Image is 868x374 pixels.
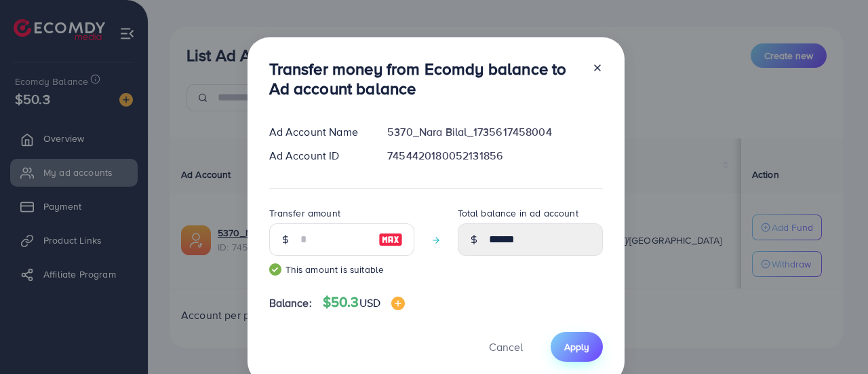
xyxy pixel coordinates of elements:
[258,124,377,140] div: Ad Account Name
[258,148,377,164] div: Ad Account ID
[472,332,540,361] button: Cancel
[323,294,405,311] h4: $50.3
[359,295,380,310] span: USD
[489,339,523,354] span: Cancel
[378,231,403,248] img: image
[551,332,603,361] button: Apply
[564,340,589,354] span: Apply
[269,263,281,276] img: guide
[376,148,613,164] div: 7454420180052131856
[391,297,405,310] img: image
[810,313,858,364] iframe: Chat
[269,206,340,220] label: Transfer amount
[269,263,414,276] small: This amount is suitable
[269,295,312,311] span: Balance:
[269,59,581,98] h3: Transfer money from Ecomdy balance to Ad account balance
[376,124,613,140] div: 5370_Nara Bilal_1735617458004
[458,206,578,220] label: Total balance in ad account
